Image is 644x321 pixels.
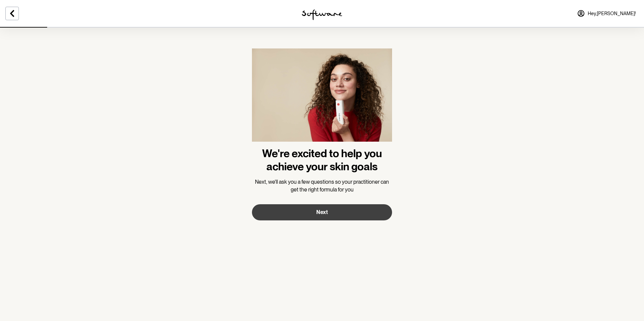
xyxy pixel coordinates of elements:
h1: We're excited to help you achieve your skin goals [252,147,392,173]
span: Next, we'll ask you a few questions so your practitioner can get the right formula for you [255,179,389,192]
a: Hey,[PERSON_NAME]! [573,5,640,22]
img: software logo [302,9,342,20]
span: Next [316,209,328,215]
img: more information about the product [252,48,392,147]
span: Hey, [PERSON_NAME] ! [588,11,636,16]
button: Next [252,204,392,220]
